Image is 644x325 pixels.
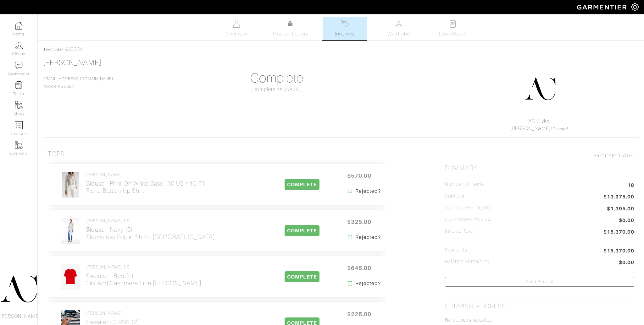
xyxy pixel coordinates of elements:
span: Invoice # 20324 [43,77,113,89]
h4: [PERSON_NAME] US [86,264,202,270]
a: Product Library [269,20,313,38]
img: FSW5YFimS4rtvC8QxmPXJP2o [62,171,80,198]
a: Look Books [431,17,475,40]
img: clients-icon-6bae9207a08558b7cb47a8932f037763ab4055f8c8b6bfacd5dc20c3e0201464.png [15,41,23,49]
a: Invoices [323,17,367,40]
a: Invoices [43,46,62,52]
img: DupYt8CPKc6sZyAt3svX5Z74.png [525,73,556,105]
span: $1,395.00 [607,205,634,213]
span: $13,975.00 [603,193,635,202]
a: Overview [214,17,258,40]
strong: Rejected? [355,187,381,195]
a: [PERSON_NAME] US Sweater - Red (L)Silk and cashmere fine [PERSON_NAME] [86,264,202,287]
span: COMPLETE [285,225,319,236]
span: Product Library [273,30,308,38]
span: COMPLETE [285,179,319,190]
img: todo-9ac3debb85659649dc8f770b8b6100bb5dab4b48dedcbae339e5042a72dfd3cc.svg [449,20,457,28]
img: orders-icon-0abe47150d42831381b5fb84f609e132dff9fe21cb692f30cb5eec754e2cba89.png [15,121,23,129]
img: Xs84sGdqjybrbbwNqWfuroe7 [60,218,80,244]
div: Complete on [DATE] [182,86,371,93]
img: gear-icon-white-bd11855cb880d31180b6d7d6211b90ccbf57a29d726f0c71d8c61bd08dd39cc2.png [631,3,639,11]
h2: Blouse - Print On White Base (10 US / 46 IT) Floral Button-Up Shirt [86,180,205,194]
h5: Invoice Total [445,228,475,234]
h2: Sweater - Red (L) Silk and cashmere fine [PERSON_NAME] [86,272,202,287]
p: No address selected [445,316,634,324]
span: $0.00 [619,217,634,225]
h5: Number of Items [445,181,484,187]
span: $225.00 [340,307,378,321]
span: Paid Date: [594,153,617,159]
div: ( ) [447,117,631,132]
img: orders-27d20c2124de7fd6de4e0e44c1d41de31381a507db9b33961299e4e07d508b8c.svg [341,20,349,28]
span: 18 [627,181,634,190]
a: [EMAIL_ADDRESS][DOMAIN_NAME] [43,77,113,81]
h2: Summary [445,164,634,172]
img: reminder-icon-8004d30b9f0a5d33ae49ab947aed9ed385cf756f9e5892f1edd6e32f2345188e.png [15,81,23,89]
span: $325.00 [340,215,378,229]
img: comment-icon-a0a6a9ef722e966f86d9cbdc48e553b5cf19dbc54f86b18d962a5391bc8f6eb6.png [15,62,23,69]
div: / #20324 [43,46,639,53]
a: [PERSON_NAME] Blouse - Print On White Base (10 US / 46 IT)Floral Button-Up Shirt [86,172,205,194]
a: Send Receipt [445,277,634,287]
img: dashboard-icon-dbcd8f5a0b271acd01030246c82b418ddd0df26cd7fceb0bd07c9910d44c42f6.png [15,22,23,30]
h4: [PERSON_NAME] [86,311,139,316]
strong: Rejected? [355,234,381,241]
img: garmentier-logo-header-white-b43fb05a5012e4ada735d5af1a66efaba907eab6374d6393d1fbf88cb4ef424d.png [574,2,631,13]
span: Overview [226,30,247,38]
h5: Balance Remaining [445,259,490,265]
a: Wardrobe [377,17,421,40]
a: AC.Styles [528,118,550,124]
img: garments-icon-b7da505a4dc4fd61783c78ac3ca0ef83fa9d6f193b1c9dc38574b1d14d53ca28.png [15,141,23,149]
span: Invoices [335,30,354,38]
div: [DATE] [445,152,634,160]
h2: Shipping Address [445,302,506,310]
h5: Subtotal [445,193,464,199]
span: Look Books [439,30,467,38]
h1: Complete [182,71,371,86]
strong: Rejected? [355,280,381,287]
img: 62D4E4mvyNFZdPW4RLsRqr4R [60,264,80,290]
img: basicinfo-40fd8af6dae0f16599ec9e87c0ef1c0a1fdea2edbe929e3d69a839185d80c458.svg [233,20,241,28]
a: Change [553,127,567,131]
h4: [PERSON_NAME] [86,172,205,177]
a: [PERSON_NAME] [43,58,102,67]
span: $645.00 [340,261,378,275]
span: $570.00 [340,169,378,182]
h3: Tops [47,150,64,158]
span: $15,370.00 [603,228,635,237]
h5: Payments [445,247,467,253]
h5: CC Processing 2.9% [445,217,491,223]
h5: Tax (90265 : 10.0%) [445,205,492,211]
a: [PERSON_NAME] [510,126,551,131]
span: $15,370.00 [603,247,635,255]
img: wardrobe-487a4870c1b7c33e795ec22d11cfc2ed9d08956e64fb3008fe2437562e282088.svg [395,20,403,28]
h2: Blouse - Navy (6) Sleeveless poplin shirt - [GEOGRAPHIC_DATA] [86,226,215,241]
img: garments-icon-b7da505a4dc4fd61783c78ac3ca0ef83fa9d6f193b1c9dc38574b1d14d53ca28.png [15,101,23,109]
span: Wardrobe [387,30,410,38]
a: [PERSON_NAME] US Blouse - Navy (6)Sleeveless poplin shirt - [GEOGRAPHIC_DATA] [86,218,215,241]
span: COMPLETE [285,271,319,282]
h4: [PERSON_NAME] US [86,218,215,224]
span: $0.00 [619,259,634,267]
